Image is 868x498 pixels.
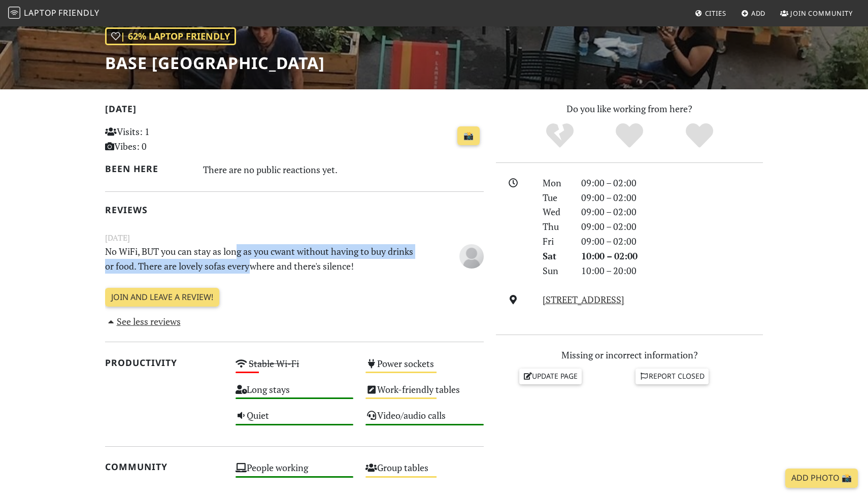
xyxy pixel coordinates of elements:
p: No WiFi, BUT you can stay as long as you cwant without having to buy drinks or food. There are lo... [99,244,425,274]
a: Add [737,4,770,22]
p: Missing or incorrect information? [496,348,763,362]
h2: Productivity [105,357,223,368]
span: Add [751,9,766,18]
img: blank-535327c66bd565773addf3077783bbfce4b00ec00e9fd257753287c682c7fa38.png [459,244,484,269]
div: Tue [537,190,575,205]
h2: [DATE] [105,104,484,118]
div: Work-friendly tables [359,381,490,407]
span: Cities [705,9,726,18]
div: 10:00 – 20:00 [575,263,769,278]
div: 09:00 – 02:00 [575,234,769,249]
p: Do you like working from here? [496,102,763,116]
a: [STREET_ADDRESS] [543,293,624,306]
span: Friendly [58,7,99,18]
div: Definitely! [664,122,735,150]
div: Long stays [229,381,360,407]
div: Wed [537,205,575,219]
a: Cities [691,4,730,22]
div: Video/audio calls [359,407,490,433]
div: Yes [594,122,664,150]
a: Join and leave a review! [105,288,219,307]
div: 09:00 – 02:00 [575,205,769,219]
a: LaptopFriendly LaptopFriendly [8,5,99,22]
span: Anonymous [459,249,484,261]
div: People working [229,459,360,485]
span: Join Community [790,9,853,18]
a: Update page [519,369,582,384]
div: Power sockets [359,355,490,381]
div: 09:00 – 02:00 [575,190,769,205]
div: Group tables [359,459,490,485]
div: Quiet [229,407,360,433]
div: No [525,122,595,150]
a: 📸 [457,126,480,146]
h2: Reviews [105,205,484,215]
h2: Community [105,461,223,472]
img: LaptopFriendly [8,7,20,19]
a: Report closed [636,369,709,384]
div: 09:00 – 02:00 [575,219,769,234]
p: Visits: 1 Vibes: 0 [105,124,223,154]
div: Mon [537,176,575,190]
div: Thu [537,219,575,234]
div: Fri [537,234,575,249]
span: Laptop [24,7,57,18]
h2: Been here [105,163,191,174]
a: Join Community [776,4,857,22]
a: See less reviews [105,315,181,327]
div: There are no public reactions yet. [203,161,484,178]
small: [DATE] [99,231,490,244]
div: 09:00 – 02:00 [575,176,769,190]
s: Stable Wi-Fi [249,357,299,370]
div: Sat [537,249,575,263]
div: Sun [537,263,575,278]
div: 10:00 – 02:00 [575,249,769,263]
h1: BASE [GEOGRAPHIC_DATA] [105,53,325,73]
div: | 62% Laptop Friendly [105,27,236,45]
